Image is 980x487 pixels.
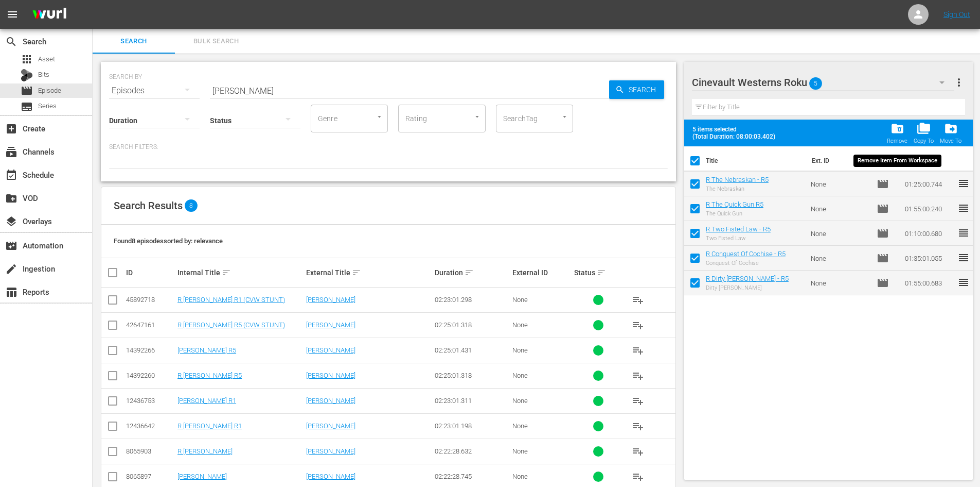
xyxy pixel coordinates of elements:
div: External Title [306,266,432,279]
a: [PERSON_NAME] [306,397,355,405]
td: None [807,246,872,271]
div: Move To [940,138,961,144]
td: 01:10:00.680 [901,221,957,246]
div: Cinevault Westerns Roku [692,68,954,97]
td: 01:25:00.744 [901,172,957,196]
a: R The Nebraskan - R5 [706,176,769,183]
span: folder_delete [890,122,904,136]
div: 8065903 [126,447,174,455]
span: Episode [877,178,889,190]
p: Search Filters: [109,143,668,152]
a: R [PERSON_NAME] R5 [177,372,242,379]
span: playlist_add [632,445,644,458]
div: None [512,296,571,304]
span: sort [465,268,474,277]
a: R [PERSON_NAME] [177,447,233,455]
span: sort [222,268,231,277]
a: [PERSON_NAME] [306,473,355,480]
div: 02:25:01.431 [435,346,509,354]
th: Ext. ID [806,146,871,175]
span: reorder [957,227,970,239]
td: None [807,271,872,295]
th: Type [870,146,899,175]
span: reorder [957,177,970,190]
div: 8065897 [126,473,174,480]
div: None [512,473,571,480]
div: 42647161 [126,321,174,329]
div: Dirty [PERSON_NAME] [706,284,789,291]
button: Open [472,112,482,122]
span: Series [38,101,57,111]
span: 8 [185,199,198,212]
span: Search [99,36,169,47]
span: Copy Item To Workspace [911,119,937,147]
div: Internal Title [177,266,303,279]
span: Series [21,100,33,113]
span: Episode [877,277,889,289]
div: 12436753 [126,397,174,405]
span: Episode [38,86,61,96]
th: Duration [899,146,960,175]
a: [PERSON_NAME] [306,346,355,354]
div: 02:23:01.298 [435,296,509,304]
span: reorder [957,202,970,214]
button: playlist_add [626,439,650,464]
a: [PERSON_NAME] R5 [177,346,236,354]
div: Episodes [109,76,200,105]
span: (Total Duration: 08:00:03.402) [692,133,780,140]
div: Conquest Of Cochise [706,260,786,266]
span: playlist_add [632,420,644,432]
span: reorder [957,251,970,264]
a: [PERSON_NAME] R1 [177,397,236,405]
div: Bits [21,69,33,81]
button: playlist_add [626,313,650,338]
button: Remove [884,119,911,147]
div: 14392260 [126,372,174,379]
div: Duration [435,266,509,279]
a: R Two Fisted Law - R5 [706,225,771,233]
button: playlist_add [626,389,650,413]
button: playlist_add [626,288,650,312]
div: None [512,397,571,405]
div: None [512,447,571,455]
span: Episode [877,227,889,240]
td: 01:35:01.055 [901,246,957,271]
div: 45892718 [126,296,174,304]
span: playlist_add [632,294,644,306]
button: Move To [937,119,965,147]
span: Channels [5,146,17,158]
div: 02:23:01.311 [435,397,509,405]
a: [PERSON_NAME] [306,372,355,379]
button: Open [375,112,384,122]
span: playlist_add [632,344,644,357]
span: Episode [877,252,889,264]
a: R Dirty [PERSON_NAME] - R5 [706,275,789,282]
div: None [512,321,571,329]
div: None [512,372,571,379]
a: [PERSON_NAME] [306,447,355,455]
div: Copy To [914,138,934,144]
div: Two Fisted Law [706,235,771,242]
button: Search [609,80,664,99]
td: 01:55:00.240 [901,196,957,221]
span: reorder [957,276,970,289]
span: Search [625,80,664,99]
button: more_vert [953,70,965,95]
span: Episode [21,85,33,97]
span: Found 8 episodes sorted by: relevance [114,237,223,245]
div: External ID [512,268,571,277]
div: 02:22:28.745 [435,473,509,480]
span: drive_file_move [944,122,958,136]
span: Ingestion [5,263,17,275]
img: ans4CAIJ8jUAAAAAAAAAAAAAAAAAAAAAAAAgQb4GAAAAAAAAAAAAAAAAAAAAAAAAJMjXAAAAAAAAAAAAAAAAAAAAAAAAgAT5G... [25,3,74,27]
span: Search [5,36,17,48]
button: playlist_add [626,363,650,388]
span: Bits [38,70,49,80]
div: None [512,422,571,430]
a: [PERSON_NAME] [306,296,355,304]
span: layers [5,215,17,228]
div: Remove [887,138,907,144]
div: 02:25:01.318 [435,372,509,379]
th: Title [706,146,806,175]
span: Asset [21,53,33,65]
